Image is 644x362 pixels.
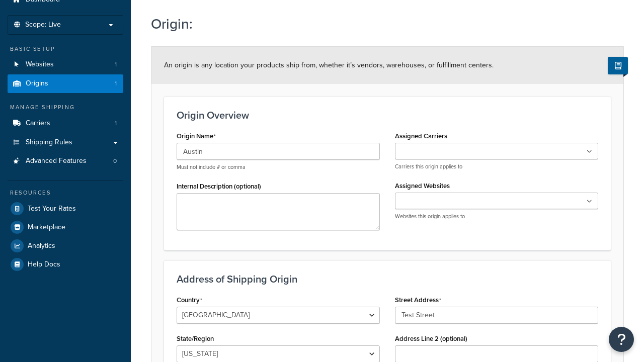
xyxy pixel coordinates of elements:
[25,21,61,29] span: Scope: Live
[8,55,123,74] li: Websites
[395,335,467,342] label: Address Line 2 (optional)
[8,133,123,152] a: Shipping Rules
[177,110,598,121] h3: Origin Overview
[8,218,123,236] a: Marketplace
[177,274,598,285] h3: Address of Shipping Origin
[8,200,123,218] a: Test Your Rates
[26,79,48,88] span: Origins
[8,189,123,197] div: Resources
[26,119,50,128] span: Carriers
[26,60,54,69] span: Websites
[609,327,634,352] button: Open Resource Center
[8,74,123,93] a: Origins1
[177,183,261,190] label: Internal Description (optional)
[26,157,87,165] span: Advanced Features
[115,119,117,128] span: 1
[28,242,55,250] span: Analytics
[395,163,598,170] p: Carriers this origin applies to
[28,223,65,232] span: Marketplace
[26,138,72,147] span: Shipping Rules
[8,45,123,53] div: Basic Setup
[8,74,123,93] li: Origins
[8,103,123,112] div: Manage Shipping
[28,205,76,213] span: Test Your Rates
[28,260,60,269] span: Help Docs
[395,132,447,140] label: Assigned Carriers
[8,255,123,274] a: Help Docs
[8,114,123,133] a: Carriers1
[177,296,202,304] label: Country
[8,152,123,170] li: Advanced Features
[395,213,598,220] p: Websites this origin applies to
[177,132,216,140] label: Origin Name
[151,14,611,34] h1: Origin:
[164,60,494,70] span: An origin is any location your products ship from, whether it’s vendors, warehouses, or fulfillme...
[113,157,117,165] span: 0
[8,55,123,74] a: Websites1
[8,152,123,170] a: Advanced Features0
[115,79,117,88] span: 1
[608,57,628,74] button: Show Help Docs
[8,114,123,133] li: Carriers
[115,60,117,69] span: 1
[395,182,450,190] label: Assigned Websites
[8,237,123,255] a: Analytics
[177,335,214,342] label: State/Region
[395,296,441,304] label: Street Address
[177,163,380,171] p: Must not include # or comma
